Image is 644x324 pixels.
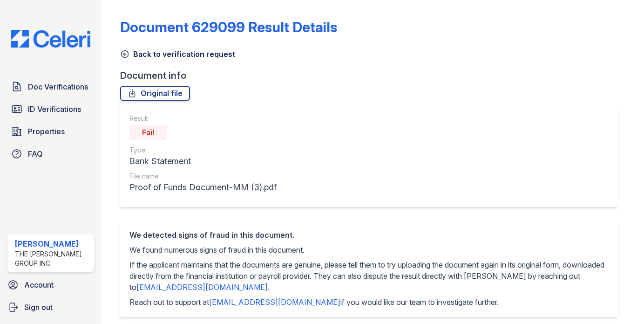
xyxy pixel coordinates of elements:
div: Fail [129,125,167,140]
span: Sign out [24,302,53,313]
div: Proof of Funds Document-MM (3).pdf [129,181,277,194]
a: Account [4,276,98,294]
span: Properties [28,126,65,137]
span: ID Verifications [28,103,81,115]
a: FAQ [7,145,94,163]
p: Reach out to support at if you would like our team to investigate further. [129,296,609,308]
a: [EMAIL_ADDRESS][DOMAIN_NAME] [136,283,268,292]
a: Sign out [4,298,98,317]
a: Doc Verifications [7,77,94,96]
a: Properties [7,122,94,141]
span: . [268,283,270,292]
p: If the applicant maintains that the documents are genuine, please tell them to try uploading the ... [129,259,609,293]
div: We detected signs of fraud in this document. [129,229,609,241]
div: Result [129,114,277,123]
div: File name [129,172,277,181]
span: FAQ [28,148,43,159]
span: Doc Verifications [28,81,88,92]
span: Account [24,279,54,290]
a: Back to verification request [120,48,235,60]
div: Document info [120,69,625,82]
div: Type [129,145,277,155]
a: Original file [120,86,190,101]
div: The [PERSON_NAME] Group Inc. [15,249,90,268]
div: [PERSON_NAME] [15,238,90,249]
a: Document 629099 Result Details [120,19,337,35]
img: CE_Logo_Blue-a8612792a0a2168367f1c8372b55b34899dd931a85d93a1a3d3e32e68fde9ad4.png [4,30,98,48]
div: Bank Statement [129,155,277,168]
a: [EMAIL_ADDRESS][DOMAIN_NAME] [209,297,340,307]
a: ID Verifications [7,100,94,118]
p: We found numerous signs of fraud in this document. [129,244,609,255]
iframe: chat widget [605,287,635,315]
